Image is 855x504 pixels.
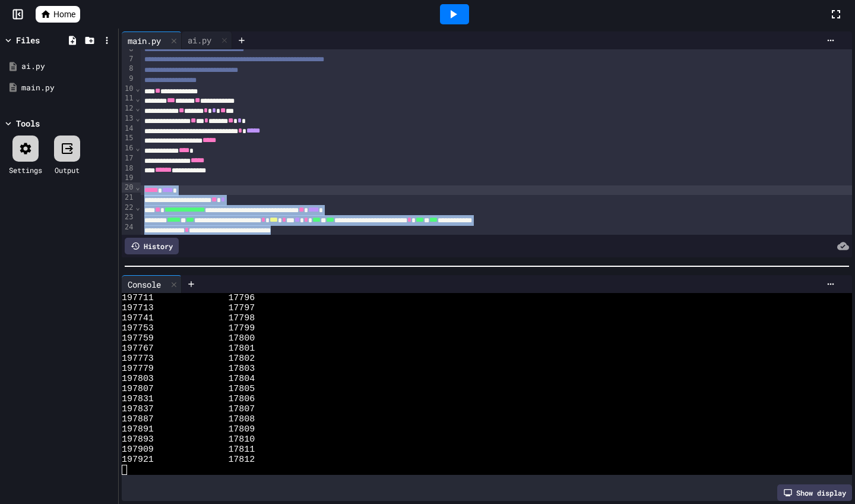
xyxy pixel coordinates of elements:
div: 22 [122,203,135,213]
span: Home [53,8,75,20]
div: Output [55,165,80,175]
div: Files [16,34,40,46]
div: ai.py [182,34,217,46]
div: 8 [122,64,135,74]
span: Fold line [135,144,140,152]
span: 197891 17809 [122,424,255,434]
span: Fold line [135,104,140,112]
div: 12 [122,103,135,114]
div: Settings [9,165,42,175]
span: Fold line [135,183,140,191]
div: main.py [122,34,167,47]
div: 14 [122,124,135,134]
div: 19 [122,173,135,182]
span: 197773 17802 [122,354,255,364]
span: 197909 17811 [122,445,255,455]
span: Fold line [135,203,140,212]
div: ai.py [182,31,232,49]
div: 11 [122,93,135,103]
div: 9 [122,74,135,84]
div: 17 [122,153,135,163]
div: 13 [122,114,135,124]
span: Fold line [135,94,140,103]
span: 197711 17796 [122,293,255,303]
div: main.py [21,82,114,94]
span: 197713 17797 [122,303,255,313]
div: 15 [122,133,135,143]
div: 7 [122,54,135,64]
span: 197753 17799 [122,323,255,333]
span: 197779 17803 [122,364,255,374]
div: main.py [122,31,182,49]
div: Show display [777,484,852,501]
span: 197807 17805 [122,384,255,394]
span: 197741 17798 [122,313,255,323]
div: History [125,238,179,254]
div: 21 [122,193,135,203]
span: 197837 17807 [122,404,255,414]
div: 23 [122,212,135,222]
div: Console [122,275,182,293]
div: Console [122,278,167,291]
div: 16 [122,143,135,153]
span: 197759 17800 [122,333,255,344]
div: 10 [122,84,135,94]
span: Fold line [135,114,140,122]
div: 6 [122,44,135,54]
span: 197803 17804 [122,374,255,384]
span: 197921 17812 [122,455,255,465]
span: 197767 17801 [122,344,255,354]
span: Fold line [135,84,140,93]
div: 24 [122,222,135,232]
span: 197887 17808 [122,414,255,424]
a: Home [36,6,80,23]
div: ai.py [21,61,114,73]
div: 20 [122,182,135,193]
span: 197893 17810 [122,434,255,445]
div: Tools [16,117,40,130]
span: 197831 17806 [122,394,255,404]
div: 18 [122,163,135,174]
